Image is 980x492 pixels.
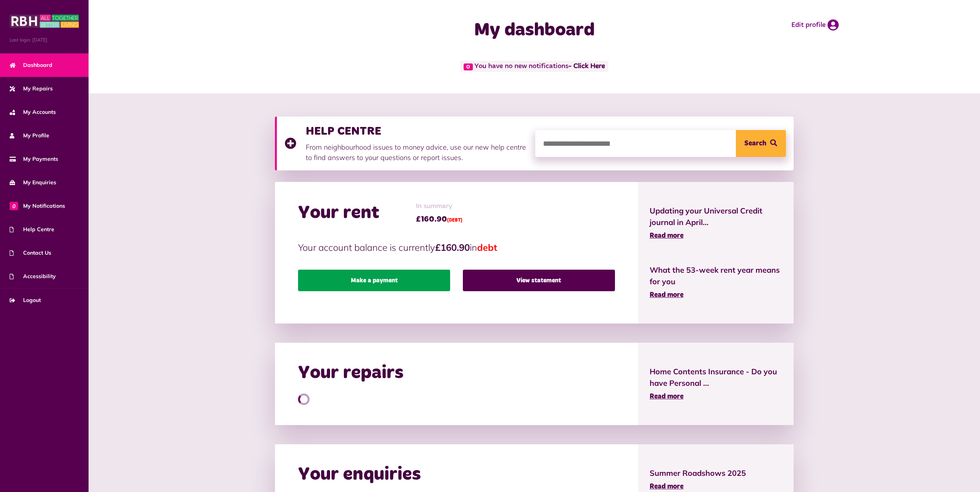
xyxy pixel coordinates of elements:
[435,242,470,253] strong: £160.90
[10,108,56,116] span: My Accounts
[380,19,689,42] h1: My dashboard
[298,202,379,224] h2: Your rent
[744,130,766,157] span: Search
[10,272,56,280] span: Accessibility
[463,270,615,291] a: View statement
[650,292,683,299] span: Read more
[650,232,683,239] span: Read more
[10,132,49,140] span: My Profile
[650,366,782,402] a: Home Contents Insurance - Do you have Personal ... Read more
[416,201,462,212] span: In summary
[650,205,782,228] span: Updating your Universal Credit journal in April...
[10,202,65,210] span: My Notifications
[650,467,782,479] span: Summer Roadshows 2025
[650,483,683,490] span: Read more
[298,464,421,486] h2: Your enquiries
[650,393,683,400] span: Read more
[650,264,782,300] a: What the 53-week rent year means for you Read more
[306,124,528,138] h3: HELP CENTRE
[10,178,56,187] span: My Enquiries
[10,225,54,233] span: Help Centre
[477,242,497,253] span: debt
[650,366,782,389] span: Home Contents Insurance - Do you have Personal ...
[298,362,404,384] h2: Your repairs
[568,63,605,70] a: - Click Here
[464,63,473,70] span: 0
[650,205,782,241] a: Updating your Universal Credit journal in April... Read more
[10,85,53,93] span: My Repairs
[447,218,462,223] span: (DEBT)
[10,296,41,304] span: Logout
[10,13,79,29] img: MyRBH
[10,202,18,210] span: 0
[10,61,52,69] span: Dashboard
[298,240,615,254] p: Your account balance is currently in
[650,264,782,287] span: What the 53-week rent year means for you
[298,270,450,291] a: Make a payment
[791,19,839,31] a: Edit profile
[460,61,608,72] span: You have no new notifications
[10,249,51,257] span: Contact Us
[416,213,462,225] span: £160.90
[10,155,58,163] span: My Payments
[650,467,782,492] a: Summer Roadshows 2025 Read more
[306,142,528,163] p: From neighbourhood issues to money advice, use our new help centre to find answers to your questi...
[10,37,79,43] span: Last login: [DATE]
[736,130,786,157] button: Search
